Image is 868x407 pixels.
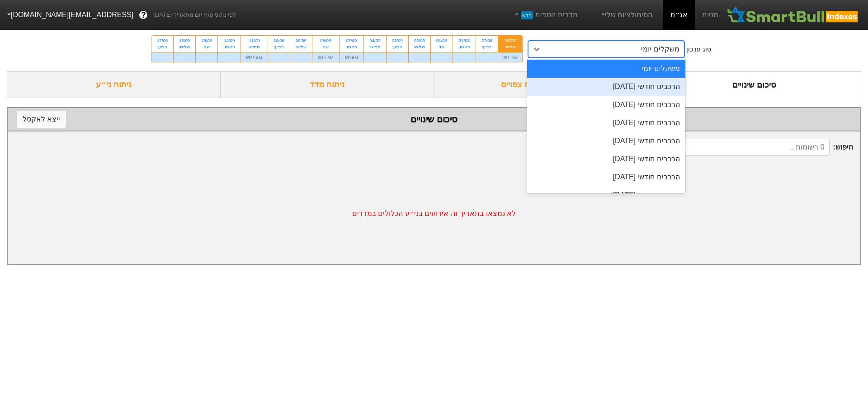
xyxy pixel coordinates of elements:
div: 31/08 [458,37,470,44]
div: הרכבים חודשי [DATE] [527,150,685,168]
div: - [431,52,453,63]
div: 17/09 [157,37,168,44]
div: שלישי [296,44,307,50]
div: ₪1.1M [498,52,522,63]
div: רביעי [274,44,284,50]
div: ראשון [458,44,470,50]
div: שלישי [414,44,425,50]
div: 27/08 [481,37,492,44]
div: סיכום שינויים [17,112,851,126]
div: 15/09 [201,37,212,44]
div: 01/09 [436,37,447,44]
div: 07/09 [345,37,358,44]
div: שלישי [179,44,190,50]
div: לא נמצאו בתאריך זה אירועים בני״ע הכלולים במדדים [8,163,860,264]
div: ₪9.8M [340,52,363,63]
div: הרכבים חודשי [DATE] [527,132,685,150]
div: 09/09 [296,37,307,44]
div: שלישי [504,44,517,50]
div: ₪32.8M [241,52,268,63]
div: שני [318,44,334,50]
div: הרכבים חודשי [DATE] [527,168,685,186]
button: ייצא לאקסל [17,111,66,128]
div: הרכבים חודשי [DATE] [527,78,685,96]
span: חדש [521,11,533,19]
div: שני [436,44,447,50]
div: הרכבים חודשי [DATE] [527,96,685,114]
div: שני [201,44,212,50]
div: ניתוח מדד [221,71,434,98]
div: סוג עדכון [686,45,711,54]
img: SmartBull [726,6,861,24]
div: חמישי [246,44,262,50]
a: הסימולציות שלי [596,6,656,24]
div: - [364,52,386,63]
div: 26/08 [504,37,517,44]
div: 02/09 [414,37,425,44]
input: 0 רשומות... [656,139,830,156]
div: 08/09 [318,37,334,44]
div: - [174,52,195,63]
div: 10/09 [274,37,284,44]
div: הרכבים חודשי [DATE] [527,114,685,132]
div: - [476,52,498,63]
div: משקלים יומי [641,44,679,55]
span: ? [141,9,146,21]
div: רביעי [481,44,492,50]
a: מדדים נוספיםחדש [509,6,581,24]
div: - [151,52,173,63]
div: ₪11.6M [312,52,339,63]
div: ביקושים והיצעים צפויים [434,71,648,98]
div: רביעי [392,44,403,50]
div: משקלים יומי [527,60,685,78]
div: ניתוח ני״ע [7,71,221,98]
span: לפי נתוני סוף יום מתאריך [DATE] [153,10,236,19]
div: - [290,52,312,63]
div: 03/09 [392,37,403,44]
span: חיפוש : [656,139,853,156]
div: - [409,52,430,63]
div: הרכבים חודשי [DATE] [527,186,685,204]
div: - [268,52,290,63]
div: 04/09 [369,37,381,44]
div: - [453,52,476,63]
div: רביעי [157,44,168,50]
div: סיכום שינויים [648,71,862,98]
div: 16/09 [179,37,190,44]
div: - [196,52,217,63]
div: - [218,52,241,63]
div: חמישי [369,44,381,50]
div: 14/09 [223,37,235,44]
div: ראשון [345,44,358,50]
div: 11/09 [246,37,262,44]
div: - [387,52,408,63]
div: ראשון [223,44,235,50]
